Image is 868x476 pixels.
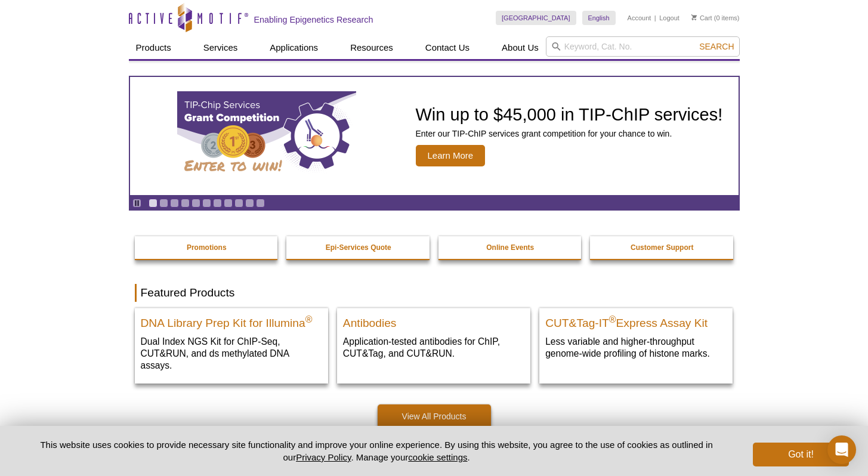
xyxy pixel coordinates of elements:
a: All Antibodies Antibodies Application-tested antibodies for ChIP, CUT&Tag, and CUT&RUN. [337,308,530,372]
a: Logout [659,14,679,22]
strong: Customer Support [631,243,693,252]
p: Enter our TIP-ChIP services grant competition for your chance to win. [416,128,723,139]
h2: Enabling Epigenetics Research [254,14,373,25]
a: Go to slide 3 [170,199,179,208]
strong: Promotions [187,243,227,252]
li: | [654,11,656,25]
a: Go to slide 7 [213,199,222,208]
img: Your Cart [691,14,697,20]
button: Got it! [753,443,848,466]
a: Services [196,36,245,59]
h2: DNA Library Prep Kit for Illumina [141,311,322,329]
strong: Online Events [486,243,534,252]
a: Go to slide 1 [149,199,157,208]
span: Learn More [416,145,486,166]
a: Products [129,36,178,59]
a: CUT&Tag-IT® Express Assay Kit CUT&Tag-IT®Express Assay Kit Less variable and higher-throughput ge... [539,308,733,372]
a: Promotions [135,236,279,259]
button: Search [696,41,737,52]
a: Applications [262,36,325,59]
a: Account [628,14,651,22]
h2: Antibodies [343,311,524,329]
img: TIP-ChIP Services Grant Competition [177,91,356,181]
p: This website uses cookies to provide necessary site functionality and improve your online experie... [20,438,734,463]
h2: Win up to $45,000 in TIP-ChIP services! [416,106,723,123]
h2: Featured Products [135,284,734,302]
strong: Epi-Services Quote [326,243,391,252]
a: Resources [343,36,400,59]
a: TIP-ChIP Services Grant Competition Win up to $45,000 in TIP-ChIP services! Enter our TIP-ChIP se... [130,77,739,195]
a: Go to slide 4 [181,199,190,208]
p: Dual Index NGS Kit for ChIP-Seq, CUT&RUN, and ds methylated DNA assays. [141,335,322,372]
a: Go to slide 9 [234,199,243,208]
li: (0 items) [691,11,740,25]
h2: CUT&Tag-IT Express Assay Kit [545,311,727,329]
button: cookie settings [408,452,467,462]
a: About Us [495,36,546,59]
a: [GEOGRAPHIC_DATA] [496,11,576,25]
a: Cart [691,14,712,22]
p: Less variable and higher-throughput genome-wide profiling of histone marks​. [545,335,727,360]
a: View All Products [378,404,491,428]
article: TIP-ChIP Services Grant Competition [130,77,739,195]
a: Customer Support [590,236,734,259]
a: Privacy Policy [296,452,351,462]
a: Go to slide 5 [191,199,200,208]
sup: ® [609,314,616,324]
a: DNA Library Prep Kit for Illumina DNA Library Prep Kit for Illumina® Dual Index NGS Kit for ChIP-... [135,308,328,384]
a: Epi-Services Quote [286,236,431,259]
a: Go to slide 6 [202,199,211,208]
a: Contact Us [418,36,477,59]
p: Application-tested antibodies for ChIP, CUT&Tag, and CUT&RUN. [343,335,524,360]
a: Go to slide 8 [224,199,233,208]
a: Go to slide 2 [159,199,168,208]
a: Online Events [438,236,583,259]
span: Search [699,42,734,51]
a: Go to slide 11 [256,199,265,208]
a: Go to slide 10 [245,199,254,208]
a: English [582,11,616,25]
input: Keyword, Cat. No. [546,36,740,57]
div: Open Intercom Messenger [827,435,856,464]
sup: ® [305,314,313,324]
a: Toggle autoplay [132,199,141,208]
